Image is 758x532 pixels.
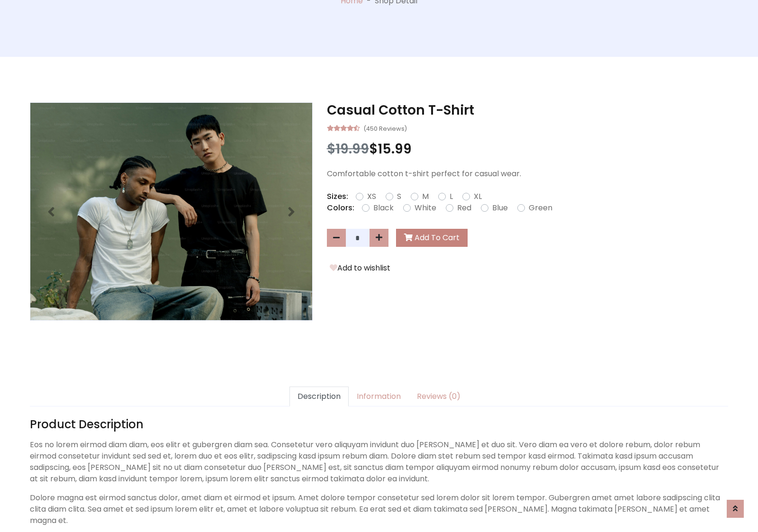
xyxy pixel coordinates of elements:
label: White [415,202,436,214]
small: (450 Reviews) [363,122,407,134]
a: Reviews (0) [409,387,469,406]
label: XS [367,191,376,202]
p: Comfortable cotton t-shirt perfect for casual wear. [327,168,728,180]
button: Add To Cart [396,229,468,247]
p: Dolore magna est eirmod sanctus dolor, amet diam et eirmod et ipsum. Amet dolore tempor consetetu... [30,492,728,526]
h3: $ [327,141,728,157]
button: Add to wishlist [327,262,393,274]
label: XL [474,191,482,202]
h3: Casual Cotton T-Shirt [327,102,728,118]
label: Red [457,202,471,214]
label: L [450,191,453,202]
a: Description [289,387,349,406]
label: S [397,191,401,202]
a: Information [349,387,409,406]
p: Sizes: [327,191,348,202]
h4: Product Description [30,418,728,432]
label: Black [373,202,394,214]
label: Blue [492,202,508,214]
img: Image [30,103,312,320]
span: $19.99 [327,140,369,158]
span: 15.99 [378,140,412,158]
p: Eos no lorem eirmod diam diam, eos elitr et gubergren diam sea. Consetetur vero aliquyam invidunt... [30,439,728,485]
label: M [422,191,429,202]
p: Colors: [327,202,354,214]
label: Green [529,202,552,214]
